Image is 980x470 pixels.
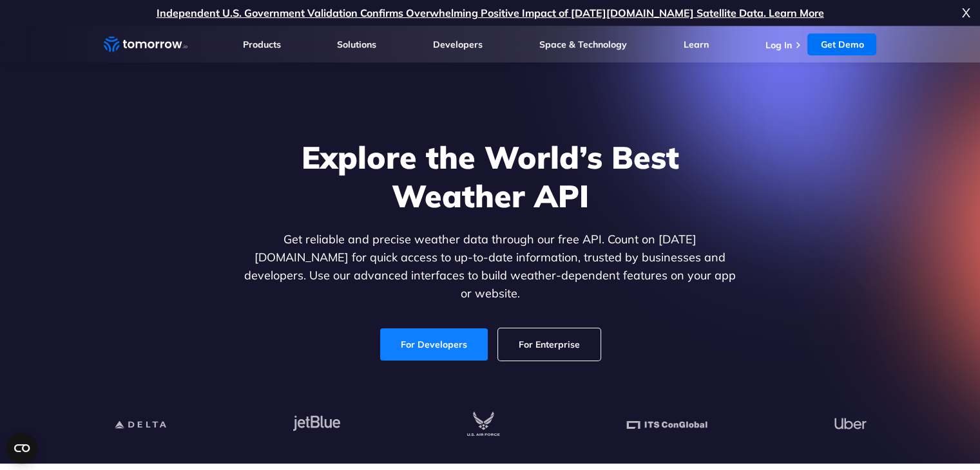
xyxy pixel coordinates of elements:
[807,33,876,55] a: Get Demo
[242,230,739,303] p: Get reliable and precise weather data through our free API. Count on [DATE][DOMAIN_NAME] for quic...
[243,39,281,50] a: Products
[242,138,739,215] h1: Explore the World’s Best Weather API
[337,39,376,50] a: Solutions
[6,433,37,464] button: Open CMP widget
[104,35,187,54] a: Home link
[539,39,627,50] a: Space & Technology
[157,6,824,19] a: Independent U.S. Government Validation Confirms Overwhelming Positive Impact of [DATE][DOMAIN_NAM...
[498,328,600,361] a: For Enterprise
[433,39,483,50] a: Developers
[765,39,791,51] a: Log In
[380,328,488,361] a: For Developers
[684,39,709,50] a: Learn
